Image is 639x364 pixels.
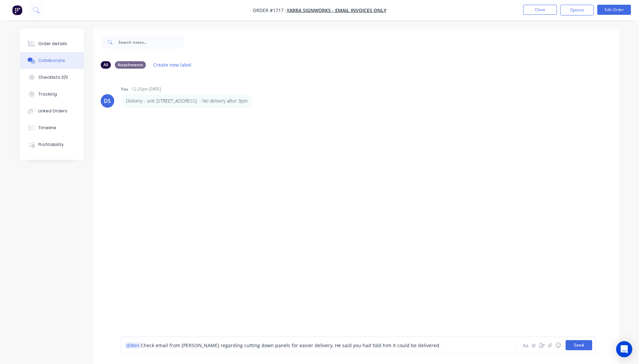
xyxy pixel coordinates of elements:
[530,341,538,349] button: @
[616,341,632,357] div: Open Intercom Messenger
[38,125,56,131] div: Timeline
[126,98,248,104] p: Delivery - unit [STREET_ADDRESS] - No delivery after 3pm
[597,5,631,15] button: Edit Order
[20,69,84,86] button: Checklists 0/0
[121,86,128,92] div: You
[253,7,287,13] span: Order #1717 -
[560,5,594,15] button: Options
[150,60,195,69] button: Create new label
[126,342,139,349] span: @Ben
[522,341,530,349] button: Aa
[118,35,185,49] input: Search notes...
[141,342,441,349] span: Check email from [PERSON_NAME] regarding cutting down panels for easier delivery, He said you had...
[38,91,57,97] div: Tracking
[38,74,68,80] div: Checklists 0/0
[20,35,84,52] button: Order details
[129,86,161,92] div: - 12:25pm [DATE]
[115,61,146,69] div: Attachments
[20,86,84,103] button: Tracking
[38,41,67,47] div: Order details
[20,52,84,69] button: Collaborate
[104,97,111,105] div: DS
[20,103,84,119] button: Linked Orders
[523,5,557,15] button: Close
[38,108,67,114] div: Linked Orders
[20,136,84,153] button: Profitability
[554,341,562,349] button: ☺
[38,58,65,64] div: Collaborate
[566,340,592,350] button: Send
[12,5,22,15] img: Factory
[101,61,111,69] div: All
[20,119,84,136] button: Timeline
[287,7,386,13] a: Yarra Signworks - EMAIL INVOICES ONLY
[38,142,64,148] div: Profitability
